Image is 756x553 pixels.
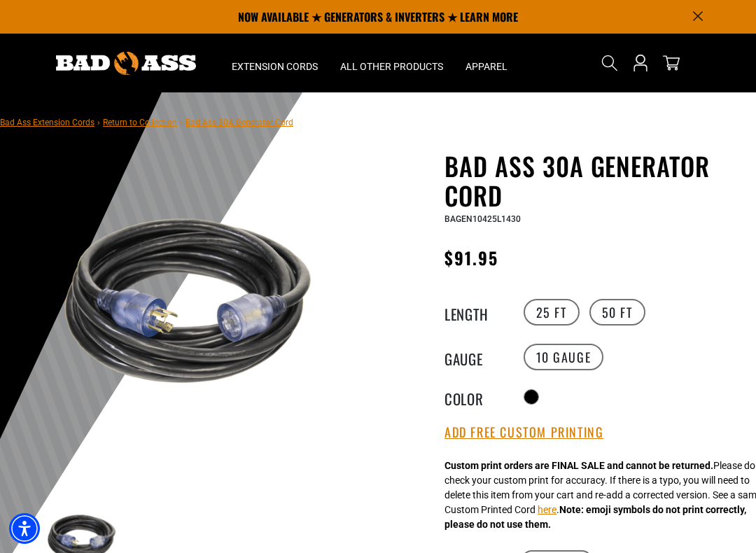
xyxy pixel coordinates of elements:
[465,60,507,73] span: Apparel
[56,52,196,75] img: Bad Ass Extension Cords
[329,34,454,92] summary: All Other Products
[538,503,556,517] button: here
[444,303,514,321] legend: Length
[340,60,443,73] span: All Other Products
[103,118,177,127] a: Return to Collection
[444,151,745,210] h1: Bad Ass 30A Generator Cord
[444,245,498,270] span: $91.95
[444,348,514,366] legend: Gauge
[41,154,337,449] img: black
[524,299,580,325] label: 25 FT
[444,214,521,224] span: BAGEN10425L1430
[444,425,603,440] button: Add Free Custom Printing
[97,118,100,127] span: ›
[524,344,604,370] label: 10 GAUGE
[598,52,621,74] summary: Search
[444,460,713,471] strong: Custom print orders are FINAL SALE and cannot be returned.
[444,504,746,530] strong: Note: emoji symbols do not print correctly, please do not use them.
[444,388,514,406] legend: Color
[454,34,519,92] summary: Apparel
[220,34,329,92] summary: Extension Cords
[9,513,40,544] div: Accessibility Menu
[589,299,645,325] label: 50 FT
[185,118,293,127] span: Bad Ass 30A Generator Cord
[232,60,318,73] span: Extension Cords
[180,118,183,127] span: ›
